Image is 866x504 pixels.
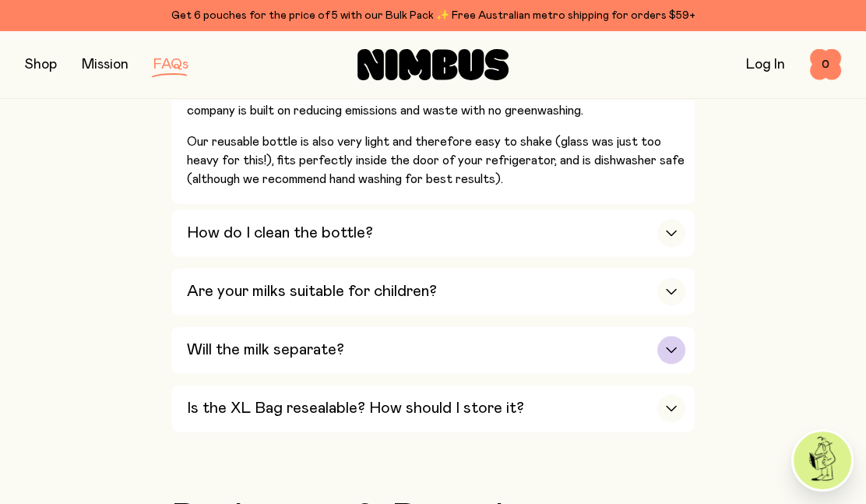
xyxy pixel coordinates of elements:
button: Is the XL Bag resealable? How should I store it? [171,385,695,432]
h3: Will the milk separate? [187,340,344,359]
h3: Are your milks suitable for children? [187,282,437,301]
a: Mission [82,58,128,72]
h3: Is the XL Bag resealable? How should I store it? [187,399,524,418]
a: Log In [746,58,785,72]
button: Will the milk separate? [171,326,695,373]
h3: How do I clean the bottle? [187,224,373,242]
a: FAQs [153,58,188,72]
img: agent [794,432,851,489]
button: Are your milks suitable for children? [171,268,695,315]
p: Our reusable bottle is also very light and therefore easy to shake (glass was just too heavy for ... [187,132,685,189]
button: How do I clean the bottle? [171,210,695,256]
button: 0 [810,49,841,80]
div: Get 6 pouches for the price of 5 with our Bulk Pack ✨ Free Australian metro shipping for orders $59+ [25,6,841,25]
